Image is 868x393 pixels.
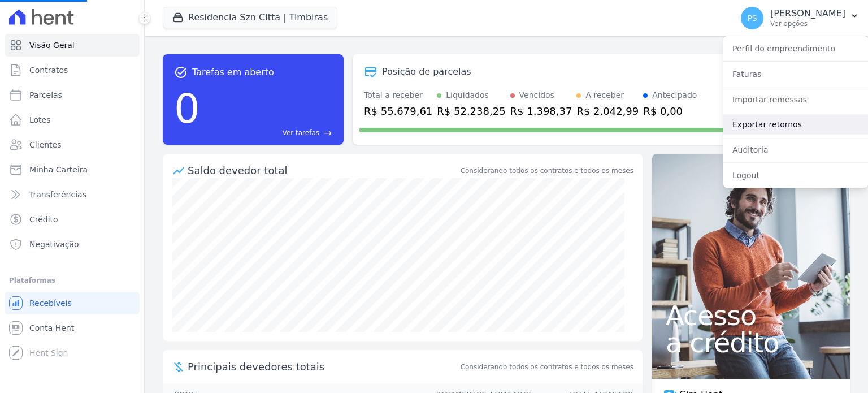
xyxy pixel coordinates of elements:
[5,208,140,231] a: Crédito
[5,133,140,156] a: Clientes
[29,164,88,175] span: Minha Carteira
[382,65,471,79] div: Posição de parcelas
[192,66,274,79] span: Tarefas em aberto
[364,89,432,101] div: Total a receber
[723,89,868,110] a: Importar remessas
[5,158,140,181] a: Minha Carteira
[188,359,458,374] span: Principais devedores totais
[576,103,639,119] div: R$ 2.042,99
[723,64,868,84] a: Faturas
[9,274,135,287] div: Plataformas
[5,292,140,314] a: Recebíveis
[29,89,62,101] span: Parcelas
[666,329,836,356] span: a crédito
[585,89,624,101] div: A receber
[29,189,86,200] span: Transferências
[446,89,489,101] div: Liquidados
[5,183,140,206] a: Transferências
[723,140,868,160] a: Auditoria
[174,66,188,79] span: task_alt
[29,114,51,126] span: Lotes
[510,103,572,119] div: R$ 1.398,37
[29,214,58,225] span: Crédito
[770,19,845,28] p: Ver opções
[5,109,140,131] a: Lotes
[666,302,836,329] span: Acesso
[723,114,868,135] a: Exportar retornos
[324,129,332,137] span: east
[519,89,554,101] div: Vencidos
[364,103,432,119] div: R$ 55.679,61
[437,103,505,119] div: R$ 52.238,25
[29,322,74,334] span: Conta Hent
[29,40,75,51] span: Visão Geral
[723,38,868,59] a: Perfil do empreendimento
[29,64,68,76] span: Contratos
[5,59,140,81] a: Contratos
[723,165,868,185] a: Logout
[747,14,757,22] span: PS
[5,84,140,106] a: Parcelas
[770,8,845,19] p: [PERSON_NAME]
[5,317,140,339] a: Conta Hent
[29,139,61,150] span: Clientes
[205,128,332,138] a: Ver tarefas east
[163,7,337,28] button: Residencia Szn Citta | Timbiras
[29,297,72,309] span: Recebíveis
[652,89,697,101] div: Antecipado
[5,34,140,57] a: Visão Geral
[174,79,200,138] div: 0
[29,239,79,250] span: Negativação
[188,163,458,178] div: Saldo devedor total
[283,128,319,138] span: Ver tarefas
[461,362,633,372] span: Considerando todos os contratos e todos os meses
[5,233,140,256] a: Negativação
[461,166,633,176] div: Considerando todos os contratos e todos os meses
[643,103,697,119] div: R$ 0,00
[732,2,868,34] button: PS [PERSON_NAME] Ver opções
